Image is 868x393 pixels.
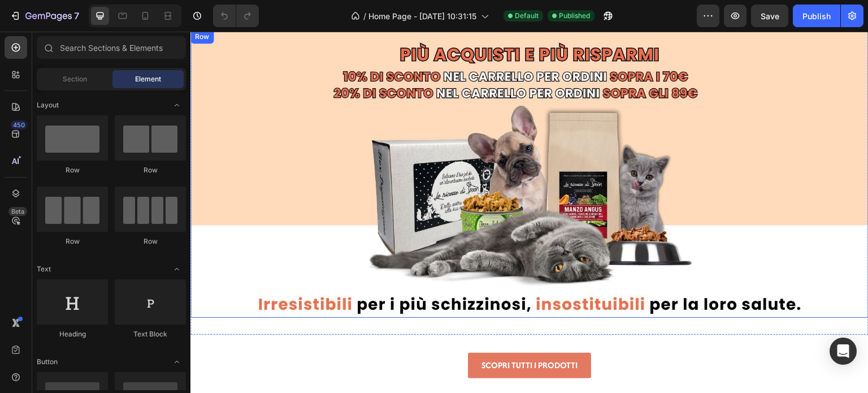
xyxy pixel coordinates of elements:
[135,74,161,84] span: Element
[802,10,831,22] div: Publish
[761,11,779,21] span: Save
[37,236,108,247] div: Row
[115,236,186,247] div: Row
[37,165,108,175] div: Row
[277,321,401,347] a: SCOPRI TUTTI I PRODOTTI
[63,74,87,84] span: Section
[168,353,186,371] span: Toggle open
[37,264,51,274] span: Text
[190,32,868,393] iframe: Design area
[168,260,186,278] span: Toggle open
[37,357,58,367] span: Button
[74,9,79,23] p: 7
[751,5,788,27] button: Save
[37,36,186,59] input: Search Sections & Elements
[213,5,259,27] div: Undo/Redo
[37,329,108,339] div: Heading
[11,120,27,129] div: 450
[115,165,186,175] div: Row
[115,329,186,339] div: Text Block
[168,96,186,114] span: Toggle open
[8,207,27,216] div: Beta
[5,5,84,27] button: 7
[363,10,366,22] span: /
[515,11,539,21] span: Default
[291,326,387,342] p: SCOPRI TUTTI I PRODOTTI
[793,5,840,27] button: Publish
[830,338,857,365] div: Open Intercom Messenger
[559,11,590,21] span: Published
[37,100,59,110] span: Layout
[368,10,476,22] span: Home Page - [DATE] 10:31:15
